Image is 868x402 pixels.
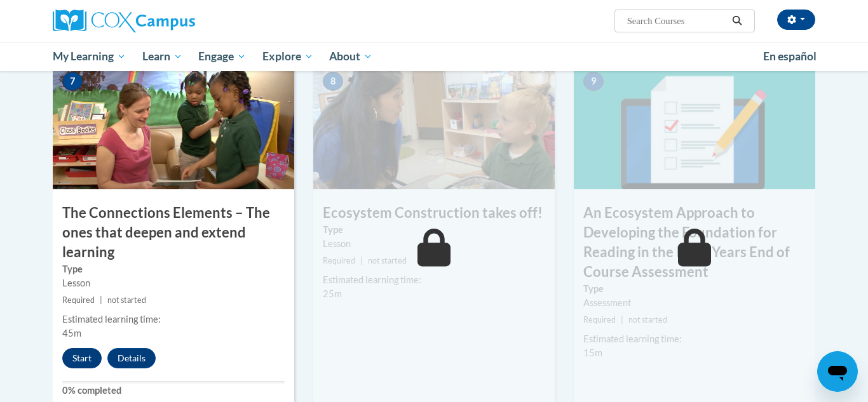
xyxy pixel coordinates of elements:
button: Start [62,348,102,368]
img: Course Image [313,62,555,189]
iframe: Button to launch messaging window [817,351,858,392]
a: En español [755,43,825,70]
span: Required [583,315,616,325]
label: 0% completed [62,384,285,398]
div: Estimated learning time: [62,312,285,326]
div: Estimated learning time: [583,332,806,346]
button: Account Settings [777,10,815,30]
span: 7 [62,72,83,91]
span: Required [62,295,95,305]
div: Main menu [34,42,834,71]
span: | [360,256,363,265]
div: Lesson [62,276,285,290]
span: 25m [323,288,342,299]
span: Engage [198,49,246,64]
span: Required [323,256,355,265]
label: Type [62,262,285,276]
h3: The Connections Elements – The ones that deepen and extend learning [53,203,294,262]
a: Cox Campus [53,10,294,32]
a: My Learning [44,42,134,71]
span: | [621,315,623,325]
span: not started [368,256,407,265]
a: Engage [190,42,254,71]
h3: Ecosystem Construction takes off! [313,203,555,223]
img: Cox Campus [53,10,195,32]
a: Learn [134,42,191,71]
span: En español [763,50,817,63]
span: Explore [262,49,313,64]
div: Assessment [583,296,806,310]
span: Learn [142,49,182,64]
img: Course Image [574,62,815,189]
a: About [322,42,381,71]
span: | [100,295,102,305]
h3: An Ecosystem Approach to Developing the Foundation for Reading in the Early Years End of Course A... [574,203,815,281]
div: Lesson [323,237,545,251]
div: Estimated learning time: [323,273,545,287]
button: Details [107,348,156,368]
span: not started [107,295,146,305]
span: 8 [323,72,343,91]
span: About [329,49,372,64]
span: My Learning [53,49,126,64]
label: Type [323,223,545,237]
span: 9 [583,72,604,91]
span: 45m [62,328,81,338]
img: Course Image [53,62,294,189]
span: not started [628,315,667,325]
label: Type [583,282,806,296]
span: 15m [583,347,602,358]
a: Explore [254,42,322,71]
input: Search Courses [626,13,728,29]
button: Search [728,13,747,29]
